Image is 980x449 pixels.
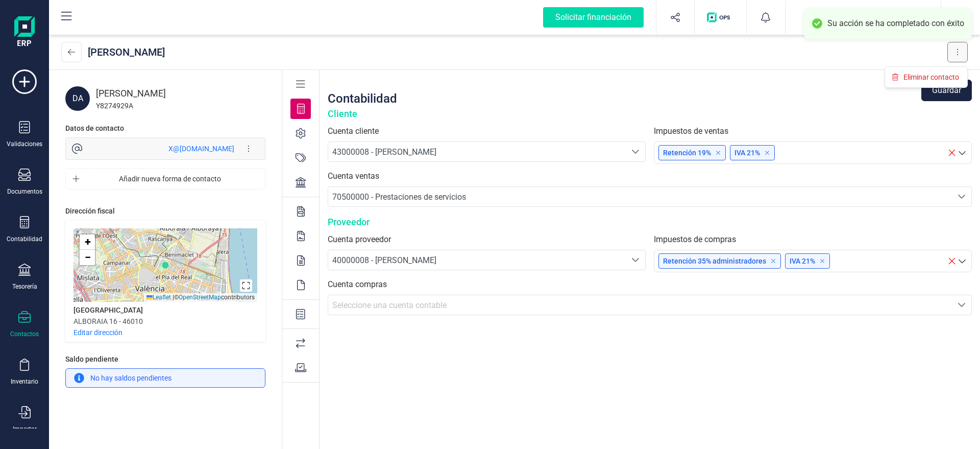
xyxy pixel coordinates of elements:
[14,16,35,49] img: Logo Finanedi
[84,174,256,184] span: Añadir nueva forma de contacto
[179,294,221,301] a: OpenStreetMap
[73,316,143,326] div: ALBORAIA 16 - 46010
[798,1,928,34] button: MA[PERSON_NAME][PERSON_NAME]
[65,86,90,111] div: DA
[626,142,645,161] div: Seleccione una cuenta
[168,144,234,154] div: X@[DOMAIN_NAME]
[707,12,734,22] img: Logo de OPS
[827,18,964,29] div: Su acción se ha completado con éxito
[7,140,42,148] div: Validaciones
[626,250,645,270] div: Seleccione una cuenta
[328,233,646,246] label: Cuenta proveedor
[73,305,143,315] div: [GEOGRAPHIC_DATA]
[88,45,165,59] div: [PERSON_NAME]
[328,215,972,229] div: Proveedor
[66,169,265,189] button: Añadir nueva forma de contacto
[790,256,825,266] p: IVA 21%
[144,293,257,302] div: © contributors
[65,206,115,216] div: Dirección fiscal
[65,354,265,368] div: Saldo pendiente
[11,377,38,386] div: Inventario
[96,101,265,111] div: Y8274929A
[65,123,124,133] div: Datos de contacto
[332,147,436,157] span: 43000008 - [PERSON_NAME]
[10,330,39,338] div: Contactos
[952,295,971,315] div: Seleccione una cuenta
[80,250,95,265] a: Zoom out
[531,1,656,34] button: Solicitar financiación
[328,107,972,121] div: Cliente
[654,233,972,246] label: Impuestos de compras
[952,187,971,206] div: Seleccione una cuenta
[85,251,91,264] span: −
[701,1,740,34] button: Logo de OPS
[921,80,972,101] button: Guardar
[332,300,447,310] span: Seleccione una cuenta contable
[734,148,770,158] p: IVA 21%
[65,368,265,388] div: No hay saldos pendientes
[328,170,972,182] label: Cuenta ventas
[328,125,646,137] label: Cuenta cliente
[332,255,436,265] span: 40000008 - [PERSON_NAME]
[663,256,776,266] p: Retención 35% administradores
[73,327,122,338] p: Editar dirección
[543,7,644,28] div: Solicitar financiación
[85,235,91,248] span: +
[663,148,721,158] p: Retención 19%
[802,6,824,29] img: MA
[654,125,972,137] label: Impuestos de ventas
[328,90,397,107] div: Contabilidad
[903,72,959,82] span: Eliminar contacto
[7,235,42,243] div: Contabilidad
[173,294,174,301] span: |
[96,86,265,101] div: [PERSON_NAME]
[332,192,466,202] span: 70500000 - Prestaciones de servicios
[80,234,95,250] a: Zoom in
[885,67,967,87] button: Eliminar contacto
[162,262,169,269] img: Marker
[7,187,42,196] div: Documentos
[12,282,37,291] div: Tesorería
[13,425,37,433] div: Importar
[146,294,171,301] a: Leaflet
[328,278,972,291] label: Cuenta compras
